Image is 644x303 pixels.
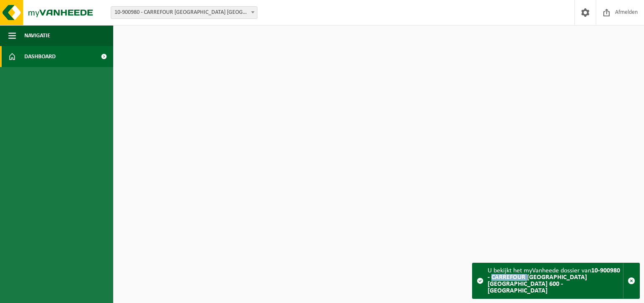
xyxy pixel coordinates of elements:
span: Dashboard [24,46,56,67]
span: 10-900980 - CARREFOUR BELGIUM NV 600 - MONS [111,7,257,18]
div: U bekijkt het myVanheede dossier van [488,263,623,298]
strong: 10-900980 - CARREFOUR [GEOGRAPHIC_DATA] [GEOGRAPHIC_DATA] 600 - [GEOGRAPHIC_DATA] [488,267,620,294]
span: 10-900980 - CARREFOUR BELGIUM NV 600 - MONS [111,6,257,19]
span: Navigatie [24,25,50,46]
